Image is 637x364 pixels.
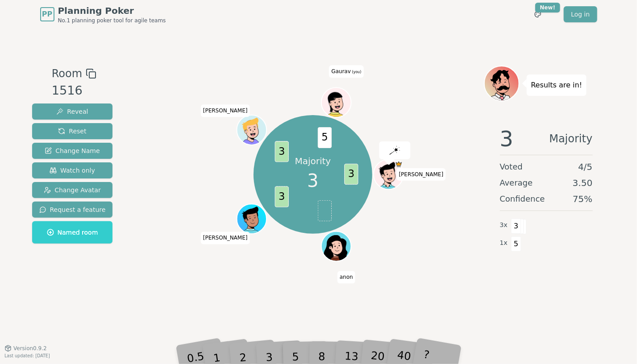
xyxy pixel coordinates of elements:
span: Room [52,66,82,82]
button: Change Name [32,143,113,159]
span: Last updated: [DATE] [4,353,50,358]
span: Click to change your name [337,271,355,284]
button: Named room [32,221,113,244]
span: Click to change your name [201,232,250,244]
button: Request a feature [32,202,113,218]
div: New! [535,3,561,12]
span: 3 [500,128,514,149]
span: Watch only [50,166,95,175]
span: 1 x [500,238,508,248]
span: 3 [275,141,289,162]
span: 3 [511,219,521,234]
span: PP [42,9,52,20]
span: 4 / 5 [578,161,592,173]
span: 5 [511,236,521,252]
span: Named room [47,228,98,237]
span: Voted [500,161,523,173]
span: 3 x [500,220,508,230]
span: Reset [58,127,86,136]
span: 3 [307,167,318,194]
button: Reveal [32,103,113,120]
span: 3 [275,186,289,207]
span: 5 [318,128,332,149]
a: Log in [564,6,597,22]
span: Click to change your name [329,65,363,78]
p: Majority [295,155,331,167]
span: 3.50 [573,177,593,189]
button: Watch only [32,162,113,178]
span: Reveal [56,107,88,116]
span: Average [500,177,533,189]
span: Click to change your name [201,104,250,117]
p: Results are in! [531,79,583,91]
span: Click to change your name [397,168,446,181]
button: Version0.9.2 [4,345,47,352]
span: Majority [550,128,593,149]
span: Confidence [500,193,545,205]
span: 3 [344,164,358,185]
span: 75 % [573,193,592,205]
button: New! [530,6,546,22]
a: PPPlanning PokerNo.1 planning poker tool for agile teams [40,4,166,24]
span: Mike is the host [395,161,403,168]
span: Version 0.9.2 [13,345,47,352]
span: Planning Poker [58,4,166,17]
img: reveal [390,146,400,155]
span: Request a feature [39,205,106,214]
span: Change Name [45,146,100,155]
span: No.1 planning poker tool for agile teams [58,17,166,24]
span: (you) [351,70,362,74]
button: Reset [32,123,113,139]
button: Change Avatar [32,182,113,198]
button: Click to change your avatar [322,88,350,116]
span: Change Avatar [44,186,101,194]
div: 1516 [52,82,96,100]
